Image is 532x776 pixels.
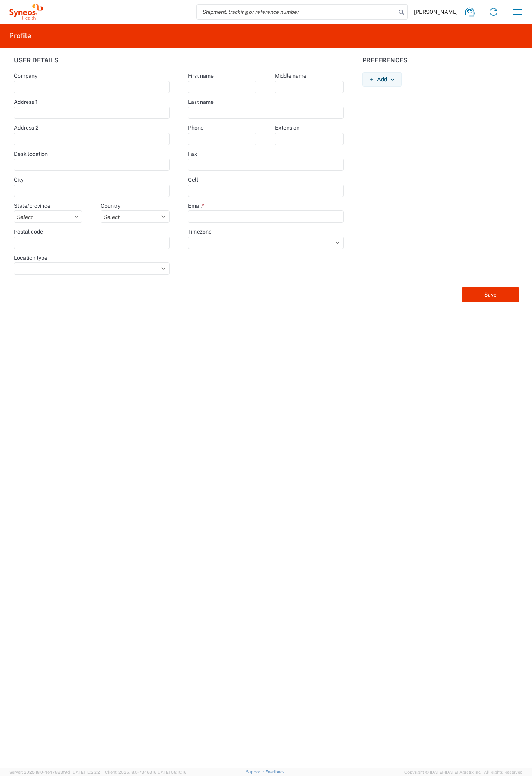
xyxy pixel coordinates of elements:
label: Country [101,202,120,209]
span: Client: 2025.18.0-7346316 [105,770,186,774]
span: [DATE] 10:23:21 [71,770,101,774]
button: Save [462,287,519,302]
a: Feedback [265,769,285,774]
span: Copyright © [DATE]-[DATE] Agistix Inc., All Rights Reserved [404,769,523,776]
label: Desk location [14,150,48,157]
div: User details [5,57,179,72]
label: Extension [275,124,299,131]
a: Support [246,769,265,774]
label: State/province [14,202,50,209]
input: Shipment, tracking or reference number [197,5,396,19]
label: Address 1 [14,98,38,105]
button: Add [362,72,402,87]
label: Last name [188,98,214,105]
span: [PERSON_NAME] [414,8,458,15]
label: Middle name [275,72,306,79]
label: First name [188,72,214,79]
label: City [14,176,23,183]
span: [DATE] 08:10:16 [156,770,186,774]
label: Company [14,72,37,79]
label: Phone [188,124,204,131]
label: Location type [14,254,47,261]
div: Preferences [353,57,528,72]
label: Timezone [188,228,212,235]
label: Cell [188,176,198,183]
label: Address 2 [14,124,38,131]
label: Email [188,202,204,209]
label: Fax [188,150,197,157]
h2: Profile [9,31,31,40]
label: Postal code [14,228,43,235]
span: Server: 2025.18.0-4e47823f9d1 [9,770,101,774]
